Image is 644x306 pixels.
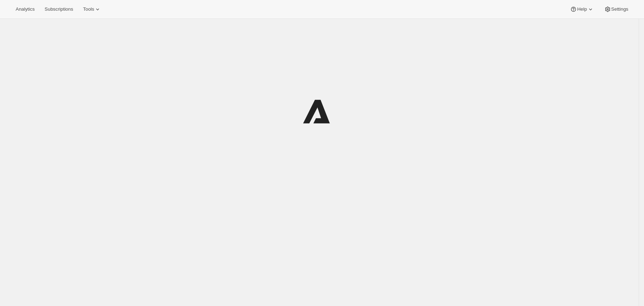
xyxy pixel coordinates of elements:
[11,4,39,14] button: Analytics
[600,4,633,14] button: Settings
[45,6,73,12] span: Subscriptions
[83,6,94,12] span: Tools
[611,6,628,12] span: Settings
[566,4,598,14] button: Help
[577,6,587,12] span: Help
[79,4,105,14] button: Tools
[16,6,35,12] span: Analytics
[40,4,77,14] button: Subscriptions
